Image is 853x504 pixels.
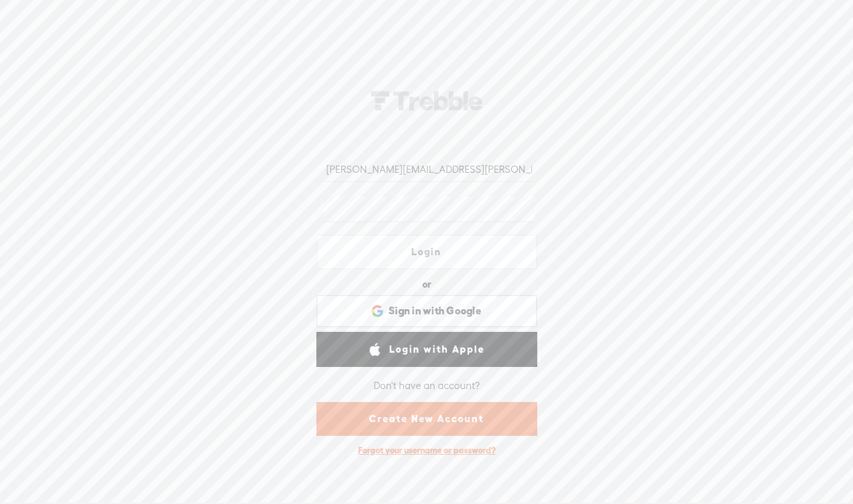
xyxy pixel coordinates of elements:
div: Don't have an account? [374,372,480,399]
a: Create New Account [316,402,537,436]
div: Sign in with Google [316,295,537,327]
input: Username [324,157,535,182]
div: Forgot your username or password? [351,438,502,462]
a: Login with Apple [316,332,537,367]
span: Sign in with Google [388,304,481,318]
a: Login [316,234,537,270]
div: or [422,274,431,295]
